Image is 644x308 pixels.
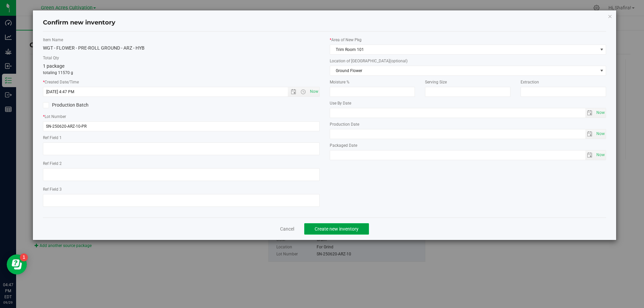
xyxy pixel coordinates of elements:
h4: Confirm new inventory [43,18,115,27]
span: (optional) [390,59,408,63]
span: Ground Flower [330,66,598,75]
iframe: Resource center unread badge [20,253,28,261]
span: select [595,129,606,139]
label: Area of New Pkg [330,37,606,43]
label: Item Name [43,37,320,43]
span: Set Current date [595,150,606,160]
span: Set Current date [595,129,606,139]
span: select [585,150,595,160]
span: Set Current date [595,108,606,118]
label: Production Date [330,121,606,127]
span: Open the time view [298,89,309,95]
label: Use By Date [330,100,606,106]
span: select [595,150,606,160]
span: Trim Room 101 [330,45,598,54]
p: totaling 11570 g [43,70,320,76]
label: Total Qty [43,55,320,61]
span: select [585,129,595,139]
span: select [597,66,606,75]
label: Serving Size [425,79,511,85]
label: Lot Number [43,114,320,120]
label: Location of [GEOGRAPHIC_DATA] [330,58,606,64]
span: Open the date view [288,89,299,95]
button: Create new inventory [304,223,369,235]
span: select [585,108,595,118]
label: Created Date/Time [43,79,320,85]
label: Production Batch [43,102,176,109]
label: Moisture % [330,79,415,85]
span: select [595,108,606,118]
label: Ref Field 3 [43,186,320,192]
div: WGT - FLOWER - PRE-ROLL GROUND - ARZ - HYB [43,45,320,52]
label: Extraction [521,79,606,85]
label: Packaged Date [330,142,606,148]
span: 1 package [43,63,64,69]
label: Ref Field 2 [43,161,320,167]
a: Cancel [280,226,294,232]
iframe: Resource center [7,254,27,274]
label: Ref Field 1 [43,135,320,141]
span: Set Current date [308,87,320,97]
span: Create new inventory [315,226,359,232]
